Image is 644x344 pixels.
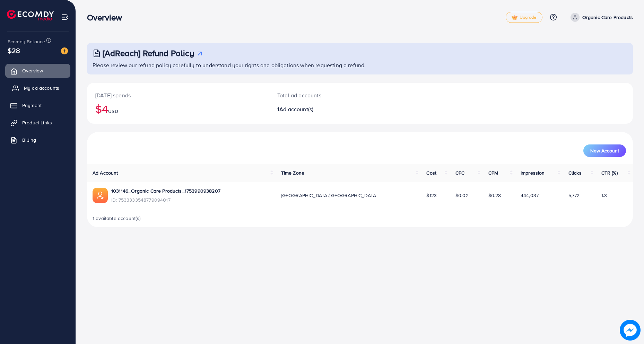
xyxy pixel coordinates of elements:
span: My ad accounts [24,85,59,91]
span: New Account [590,148,619,153]
span: CPM [488,169,498,176]
span: $0.02 [455,192,469,199]
img: logo [7,10,54,20]
span: Ad Account [93,169,118,176]
span: Clicks [568,169,582,176]
span: 1 available account(s) [93,215,141,222]
h3: Overview [87,12,128,23]
a: Product Links [5,116,70,130]
h2: 1 [277,106,397,113]
span: ID: 7533333548779094017 [111,196,220,203]
a: Payment [5,98,70,112]
span: CPC [455,169,464,176]
span: Billing [22,136,36,143]
a: Organic Care Products [568,13,633,22]
span: Cost [426,169,436,176]
button: New Account [583,144,626,157]
a: tickUpgrade [506,12,542,23]
span: Time Zone [281,169,304,176]
span: Impression [521,169,545,176]
span: 444,037 [521,192,539,199]
img: ic-ads-acc.e4c84228.svg [93,188,108,203]
span: 5,772 [568,192,580,199]
p: [DATE] spends [95,91,261,99]
span: Overview [22,67,43,74]
a: Overview [5,64,70,78]
a: My ad accounts [5,81,70,95]
span: Upgrade [512,15,537,20]
img: tick [512,15,517,20]
span: Ecomdy Balance [8,38,45,45]
span: $28 [8,45,20,55]
span: Payment [22,102,42,109]
span: Product Links [22,119,52,126]
h2: $4 [95,102,261,115]
span: $123 [426,192,437,199]
span: 1.3 [601,192,607,199]
img: image [61,47,68,54]
p: Organic Care Products [582,13,633,21]
span: [GEOGRAPHIC_DATA]/[GEOGRAPHIC_DATA] [281,192,377,199]
a: Billing [5,133,70,147]
span: CTR (%) [601,169,618,176]
span: Ad account(s) [279,105,313,113]
span: USD [108,108,118,115]
p: Total ad accounts [277,91,397,99]
p: Please review our refund policy carefully to understand your rights and obligations when requesti... [93,61,629,69]
img: menu [61,13,69,21]
h3: [AdReach] Refund Policy [103,48,194,58]
a: 1031146_Organic Care Products_1753990938207 [111,187,220,194]
img: image [620,320,641,341]
span: $0.28 [488,192,501,199]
